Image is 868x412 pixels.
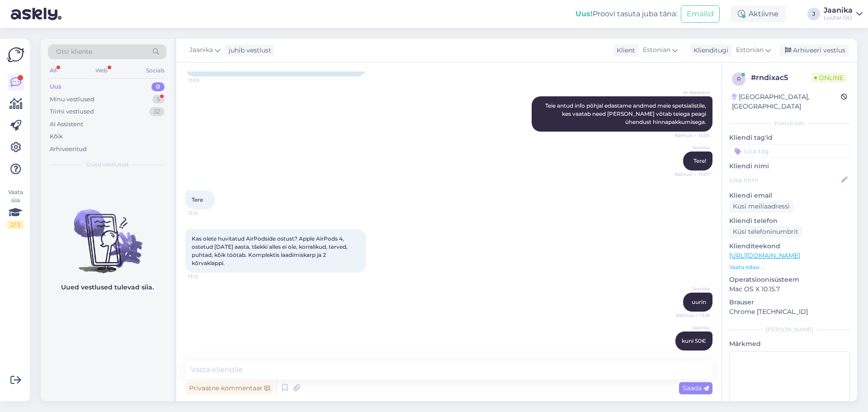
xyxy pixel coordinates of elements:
[824,7,863,21] a: JaanikaLuutar OÜ
[729,263,850,271] p: Vaata edasi ...
[683,384,709,392] span: Saada
[50,145,87,154] div: Arhiveeritud
[729,191,850,200] p: Kliendi email
[729,200,793,213] div: Küsi meiliaadressi
[729,242,850,251] p: Klienditeekond
[729,119,850,128] div: Kliendi info
[729,326,850,334] div: [PERSON_NAME]
[676,89,710,96] span: AI Assistent
[681,5,720,23] button: Emailid
[152,95,165,104] div: 5
[682,337,706,344] span: kuni 50€
[675,132,710,139] span: Nähtud ✓ 13:05
[50,95,94,104] div: Minu vestlused
[737,76,741,82] span: r
[729,251,800,260] a: [URL][DOMAIN_NAME]
[729,284,850,294] p: Mac OS X 10.15.7
[729,275,850,284] p: Operatsioonisüsteem
[729,161,850,171] p: Kliendi nimi
[545,102,708,125] span: Teie antud info põhjal edastame andmed meie spetsialistile, kes vaatab need [PERSON_NAME] võtab t...
[729,226,802,238] div: Küsi telefoninumbrit
[729,144,850,158] input: Lisa tag
[50,107,94,116] div: Tiimi vestlused
[676,351,710,358] span: Nähtud ✓ 13:19
[676,312,710,319] span: Nähtud ✓ 13:18
[189,45,213,55] span: Jaanika
[151,82,165,91] div: 0
[692,298,706,305] span: uurin
[693,157,706,164] span: Tere!
[192,196,203,203] span: Tere
[731,6,786,22] div: Aktiivne
[732,92,841,111] div: [GEOGRAPHIC_DATA], [GEOGRAPHIC_DATA]
[690,46,728,55] div: Klienditugi
[807,8,820,20] div: J
[7,188,24,229] div: Vaata siia
[144,65,166,76] div: Socials
[61,283,154,292] p: Uued vestlused tulevad siia.
[576,9,677,19] div: Proovi tasuta juba täna:
[675,171,710,178] span: Nähtud ✓ 13:07
[50,120,83,129] div: AI Assistent
[192,235,349,266] span: Kas olete huvitatud AirPodside ostust? Apple AirPods 4, ostetud [DATE] aasta, tšekki alles ei ole...
[225,46,271,55] div: juhib vestlust
[824,7,853,14] div: Jaanika
[729,339,850,349] p: Märkmed
[7,221,24,229] div: 2 / 3
[149,107,165,116] div: 32
[676,324,710,331] span: Jaanika
[676,285,710,292] span: Jaanika
[643,45,670,55] span: Estonian
[576,9,593,18] b: Uus!
[729,216,850,226] p: Kliendi telefon
[7,46,24,63] img: Askly Logo
[811,73,847,83] span: Online
[729,133,850,142] p: Kliendi tag'id
[185,382,274,394] div: Privaatne kommentaar
[48,65,58,76] div: All
[729,307,850,317] p: Chrome [TECHNICAL_ID]
[613,46,635,55] div: Klient
[730,175,840,185] input: Lisa nimi
[188,77,222,84] span: 13:05
[50,132,63,141] div: Kõik
[736,45,764,55] span: Estonian
[86,161,128,169] span: Uued vestlused
[824,14,853,21] div: Luutar OÜ
[188,210,222,217] span: 13:12
[779,44,849,57] div: Arhiveeri vestlus
[41,193,174,275] img: No chats
[751,72,811,83] div: # rndixac5
[56,47,92,57] span: Otsi kliente
[94,65,109,76] div: Web
[50,82,61,91] div: Uus
[676,144,710,151] span: Jaanika
[729,298,850,307] p: Brauser
[188,273,222,280] span: 13:13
